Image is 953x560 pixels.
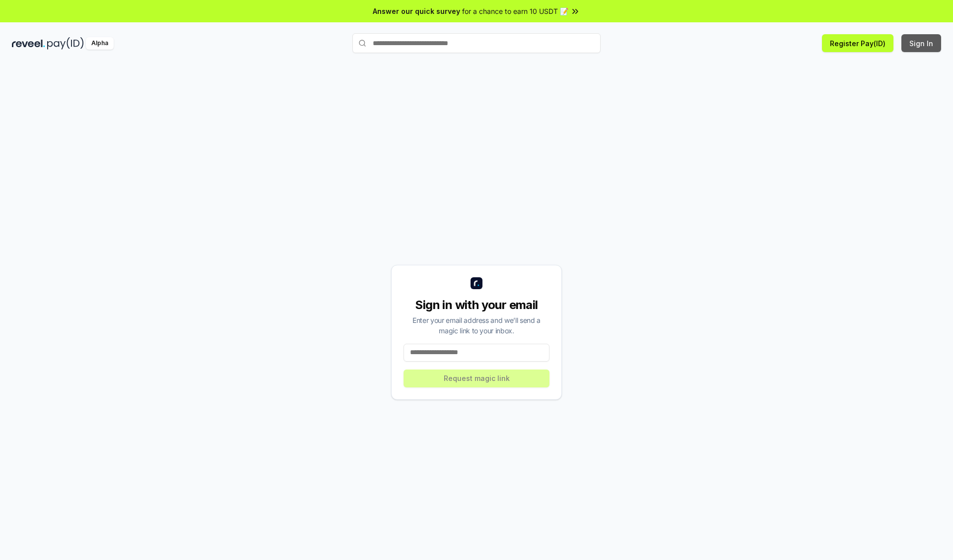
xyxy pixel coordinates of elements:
[86,37,114,50] div: Alpha
[462,6,568,16] span: for a chance to earn 10 USDT 📝
[471,277,482,289] img: logo_small
[404,315,549,336] div: Enter your email address and we’ll send a magic link to your inbox.
[404,297,549,313] div: Sign in with your email
[12,37,45,50] img: reveel_dark
[47,37,84,50] img: pay_id
[373,6,460,16] span: Answer our quick survey
[822,34,893,52] button: Register Pay(ID)
[901,34,941,52] button: Sign In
